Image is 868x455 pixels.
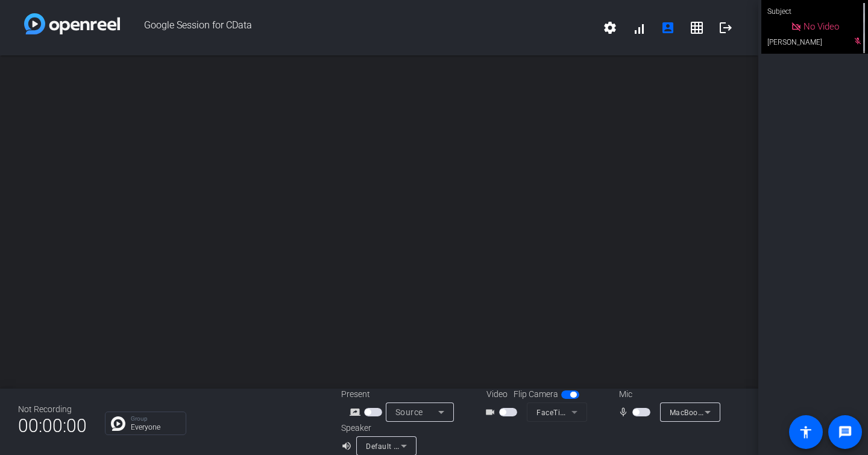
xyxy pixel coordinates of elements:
img: Chat Icon [111,416,125,431]
mat-icon: settings [603,21,617,35]
span: No Video [804,21,839,32]
mat-icon: volume_up [341,439,356,453]
p: Group [131,416,180,422]
div: Not Recording [18,403,87,416]
mat-icon: message [838,425,852,439]
span: Google Session for CData [120,13,596,42]
span: Default - MacBook Air Speakers (Built-in) [366,441,509,451]
div: Speaker [341,422,414,434]
span: Video [486,388,508,401]
mat-icon: logout [719,21,733,35]
span: 00:00:00 [18,411,87,441]
button: signal_cellular_alt [624,13,653,42]
mat-icon: account_box [661,21,675,35]
span: Source [395,407,423,417]
span: MacBook Air Microphone (Built-in) [670,407,790,417]
div: Present [341,388,462,401]
div: Mic [607,388,728,401]
mat-icon: accessibility [799,425,813,439]
mat-icon: mic_none [618,405,632,419]
mat-icon: videocam_outline [485,405,499,419]
mat-icon: grid_on [690,21,704,35]
mat-icon: screen_share_outline [350,405,364,419]
p: Everyone [131,424,180,431]
img: white-gradient.svg [24,13,120,34]
span: Flip Camera [514,388,558,401]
